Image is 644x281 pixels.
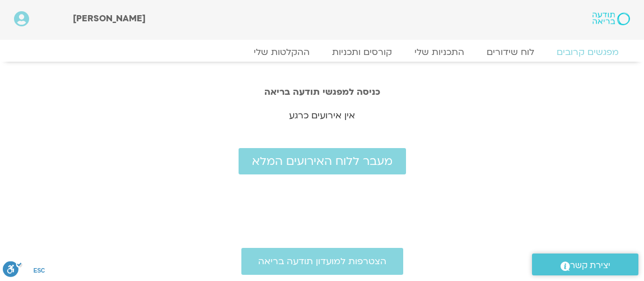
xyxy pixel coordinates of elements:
a: הצטרפות למועדון תודעה בריאה [241,248,403,275]
a: יצירת קשר [532,254,638,275]
nav: Menu [14,47,630,58]
span: הצטרפות למועדון תודעה בריאה [258,256,386,266]
a: ההקלטות שלי [242,47,321,58]
a: התכניות שלי [403,47,475,58]
a: לוח שידורים [475,47,545,58]
span: יצירת קשר [570,258,610,273]
a: מפגשים קרובים [545,47,630,58]
h2: כניסה למפגשי תודעה בריאה [6,87,638,97]
span: [PERSON_NAME] [73,12,146,25]
p: אין אירועים כרגע [6,108,638,123]
span: מעבר ללוח האירועים המלא [252,155,393,168]
a: קורסים ותכניות [321,47,403,58]
a: מעבר ללוח האירועים המלא [239,148,406,174]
